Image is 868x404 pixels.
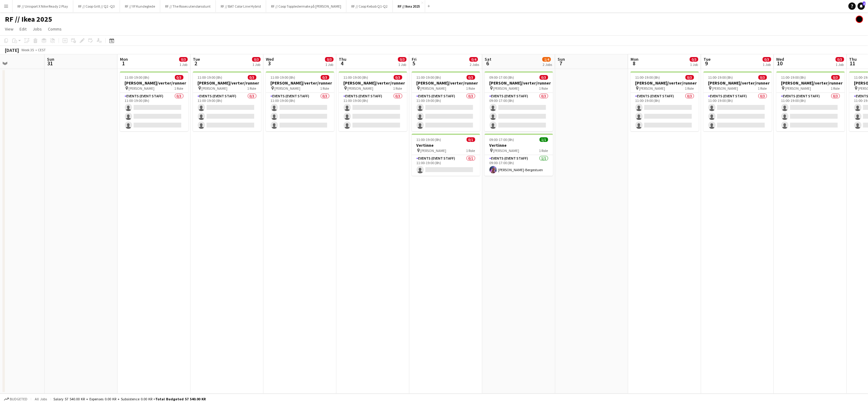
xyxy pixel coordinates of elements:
[776,80,845,86] h3: [PERSON_NAME]/verter/runner
[339,56,346,62] span: Thu
[540,137,548,142] span: 1/1
[685,86,694,91] span: 1 Role
[5,26,13,32] span: View
[631,56,638,62] span: Mon
[46,60,54,67] span: 31
[412,134,480,176] app-job-card: 11:00-19:00 (8h)0/1Vertinne [PERSON_NAME]1 RoleEvents (Event Staff)0/111:00-19:00 (8h)
[321,75,329,80] span: 0/3
[539,86,548,91] span: 1 Role
[266,71,334,131] div: 11:00-19:00 (8h)0/3[PERSON_NAME]/verter/runner [PERSON_NAME]1 RoleEvents (Event Staff)0/311:00-19...
[466,86,475,91] span: 1 Role
[703,93,772,131] app-card-role: Events (Event Staff)0/311:00-19:00 (8h)
[266,56,274,62] span: Wed
[776,56,784,62] span: Wed
[271,75,295,80] span: 11:00-19:00 (8h)
[631,80,699,86] h3: [PERSON_NAME]/verter/runner
[398,57,407,62] span: 0/3
[630,60,638,67] span: 8
[467,137,475,142] span: 0/1
[393,86,402,91] span: 1 Role
[412,93,480,131] app-card-role: Events (Event Staff)0/311:00-19:00 (8h)
[494,148,519,153] span: [PERSON_NAME]
[398,62,406,67] div: 1 Job
[708,75,733,80] span: 11:00-19:00 (8h)
[490,137,514,142] span: 09:00-17:00 (8h)
[785,86,811,91] span: [PERSON_NAME]
[758,75,767,80] span: 0/3
[703,80,772,86] h3: [PERSON_NAME]/verter/runner
[412,80,480,86] h3: [PERSON_NAME]/verter/runner
[30,25,44,33] a: Jobs
[848,60,857,67] span: 11
[175,86,183,91] span: 1 Role
[417,137,441,142] span: 11:00-19:00 (8h)
[685,75,694,80] span: 0/3
[703,71,772,131] app-job-card: 11:00-19:00 (8h)0/3[PERSON_NAME]/verter/runner [PERSON_NAME]1 RoleEvents (Event Staff)0/311:00-19...
[193,93,261,131] app-card-role: Events (Event Staff)0/311:00-19:00 (8h)
[558,56,565,62] span: Sun
[275,86,301,91] span: [PERSON_NAME]
[412,71,480,131] app-job-card: 11:00-19:00 (8h)0/3[PERSON_NAME]/verter/runner [PERSON_NAME]1 RoleEvents (Event Staff)0/311:00-19...
[490,75,514,80] span: 09:00-17:00 (8h)
[45,25,64,33] a: Comms
[758,86,767,91] span: 1 Role
[635,75,660,80] span: 11:00-19:00 (8h)
[339,71,407,131] app-job-card: 11:00-19:00 (8h)0/3[PERSON_NAME]/verter/runner [PERSON_NAME]1 RoleEvents (Event Staff)0/311:00-19...
[73,0,120,12] button: RF // Coop Grill // Q2 -Q3
[411,60,417,67] span: 5
[192,60,200,67] span: 2
[776,71,845,131] app-job-card: 11:00-19:00 (8h)0/3[PERSON_NAME]/verter/runner [PERSON_NAME]1 RoleEvents (Event Staff)0/311:00-19...
[13,0,73,12] button: RF // Unisport X Nike Ready 2 Play
[485,134,553,176] app-job-card: 09:00-17:00 (8h)1/1Vertinne [PERSON_NAME]1 RoleEvents (Event Staff)1/109:00-17:00 (8h)[PERSON_NAM...
[2,25,16,33] a: View
[193,56,200,62] span: Tue
[120,80,188,86] h3: [PERSON_NAME]/verter/runner
[120,56,128,62] span: Mon
[421,86,447,91] span: [PERSON_NAME]
[412,155,480,176] app-card-role: Events (Event Staff)0/111:00-19:00 (8h)
[485,93,553,131] app-card-role: Events (Event Staff)0/309:00-17:00 (8h)
[631,71,699,131] div: 11:00-19:00 (8h)0/3[PERSON_NAME]/verter/runner [PERSON_NAME]1 RoleEvents (Event Staff)0/311:00-19...
[421,148,447,153] span: [PERSON_NAME]
[125,75,150,80] span: 11:00-19:00 (8h)
[485,56,491,62] span: Sat
[193,80,261,86] h3: [PERSON_NAME]/verter/runner
[763,57,771,62] span: 0/3
[412,56,417,62] span: Fri
[325,57,334,62] span: 0/3
[320,86,329,91] span: 1 Role
[179,57,188,62] span: 0/3
[639,86,665,91] span: [PERSON_NAME]
[33,26,42,32] span: Jobs
[836,62,844,67] div: 1 Job
[248,86,256,91] span: 1 Role
[248,75,256,80] span: 0/3
[120,93,188,131] app-card-role: Events (Event Staff)0/311:00-19:00 (8h)
[193,71,261,131] app-job-card: 11:00-19:00 (8h)0/3[PERSON_NAME]/verter/runner [PERSON_NAME]1 RoleEvents (Event Staff)0/311:00-19...
[5,47,19,53] div: [DATE]
[266,0,346,12] button: RF // Coop Toppledermøte på [PERSON_NAME]
[34,397,48,401] span: All jobs
[339,80,407,86] h3: [PERSON_NAME]/verter/runner
[216,0,266,12] button: RF // BAT Color Line Hybrid
[155,397,206,401] span: Total Budgeted 57 540.00 KR
[120,0,160,12] button: RF // VY Kundeglede
[831,75,840,80] span: 0/3
[47,56,54,62] span: Sun
[48,26,62,32] span: Comms
[712,86,738,91] span: [PERSON_NAME]
[849,56,857,62] span: Thu
[470,62,479,67] div: 2 Jobs
[120,71,188,131] app-job-card: 11:00-19:00 (8h)0/3[PERSON_NAME]/verter/runner [PERSON_NAME]1 RoleEvents (Event Staff)0/311:00-19...
[466,148,475,153] span: 1 Role
[252,62,260,67] div: 1 Job
[469,57,478,62] span: 0/4
[485,155,553,176] app-card-role: Events (Event Staff)1/109:00-17:00 (8h)[PERSON_NAME]-Bergestuen
[484,60,491,67] span: 6
[175,75,183,80] span: 0/3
